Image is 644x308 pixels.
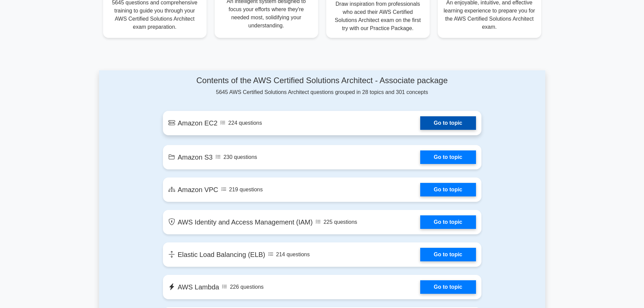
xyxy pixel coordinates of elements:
[163,76,481,96] div: 5645 AWS Certified Solutions Architect questions grouped in 28 topics and 301 concepts
[163,76,481,86] h4: Contents of the AWS Certified Solutions Architect - Associate package
[420,215,476,229] a: Go to topic
[420,248,476,261] a: Go to topic
[420,280,476,294] a: Go to topic
[420,116,476,130] a: Go to topic
[420,150,476,164] a: Go to topic
[420,183,476,196] a: Go to topic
